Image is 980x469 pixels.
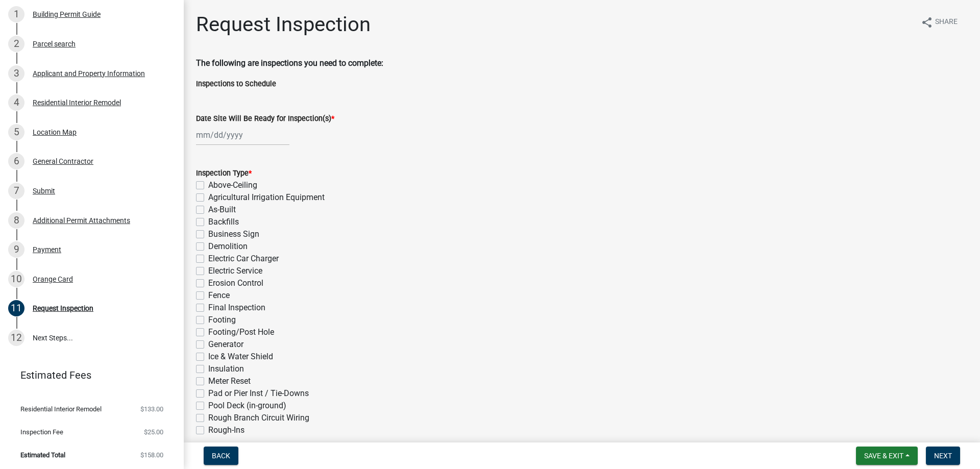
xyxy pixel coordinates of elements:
label: Generator [208,338,243,351]
div: Submit [33,187,55,194]
label: Erosion Control [208,277,263,289]
div: 11 [8,300,24,316]
div: Parcel search [33,40,76,47]
div: Location Map [33,129,77,136]
div: 8 [8,212,24,229]
div: Building Permit Guide [33,11,101,18]
label: Rough Branch Circuit Wiring [208,412,309,424]
div: Payment [33,246,61,253]
label: Demolition [208,240,248,253]
span: $158.00 [140,452,163,458]
div: 2 [8,36,24,52]
label: Footing/Post Hole [208,326,274,338]
label: Insulation [208,363,244,375]
button: Next [926,447,960,465]
div: 10 [8,271,24,287]
div: Orange Card [33,276,73,283]
div: Residential Interior Remodel [33,99,121,106]
strong: The following are inspections you need to complete: [196,58,383,68]
span: Next [934,452,952,460]
label: Fence [208,289,230,302]
label: Pool Deck (in-ground) [208,400,286,412]
div: 3 [8,65,24,82]
div: 4 [8,94,24,111]
label: Date Site Will Be Ready for Inspection(s) [196,115,334,122]
span: Inspection Fee [20,429,63,435]
label: Inspections to Schedule [196,81,276,88]
label: Rough-Ins [208,424,244,436]
label: As-Built [208,204,236,216]
label: Backfills [208,216,239,228]
button: Save & Exit [856,447,918,465]
div: Applicant and Property Information [33,70,145,77]
button: Back [204,447,238,465]
button: shareShare [913,12,966,32]
i: share [921,16,933,29]
div: General Contractor [33,158,93,165]
span: Estimated Total [20,452,65,458]
label: Agricultural Irrigation Equipment [208,191,325,204]
div: 6 [8,153,24,169]
label: Electric Car Charger [208,253,279,265]
div: Request Inspection [33,305,93,312]
span: $25.00 [144,429,163,435]
label: Pad or Pier Inst / Tie-Downs [208,387,309,400]
div: Additional Permit Attachments [33,217,130,224]
input: mm/dd/yyyy [196,125,289,145]
span: Share [935,16,958,29]
label: Meter Reset [208,375,251,387]
div: 12 [8,330,24,346]
label: Inspection Type [196,170,252,177]
label: Above-Ceiling [208,179,257,191]
label: Rough-Ins (4 way) [208,436,274,449]
span: Save & Exit [864,452,903,460]
div: 9 [8,241,24,258]
div: 7 [8,183,24,199]
h1: Request Inspection [196,12,371,37]
label: Electric Service [208,265,262,277]
span: $133.00 [140,406,163,412]
label: Final Inspection [208,302,265,314]
label: Ice & Water Shield [208,351,273,363]
label: Footing [208,314,236,326]
div: 1 [8,6,24,22]
div: 5 [8,124,24,140]
label: Business Sign [208,228,259,240]
span: Residential Interior Remodel [20,406,102,412]
span: Back [212,452,230,460]
a: Estimated Fees [8,365,167,385]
